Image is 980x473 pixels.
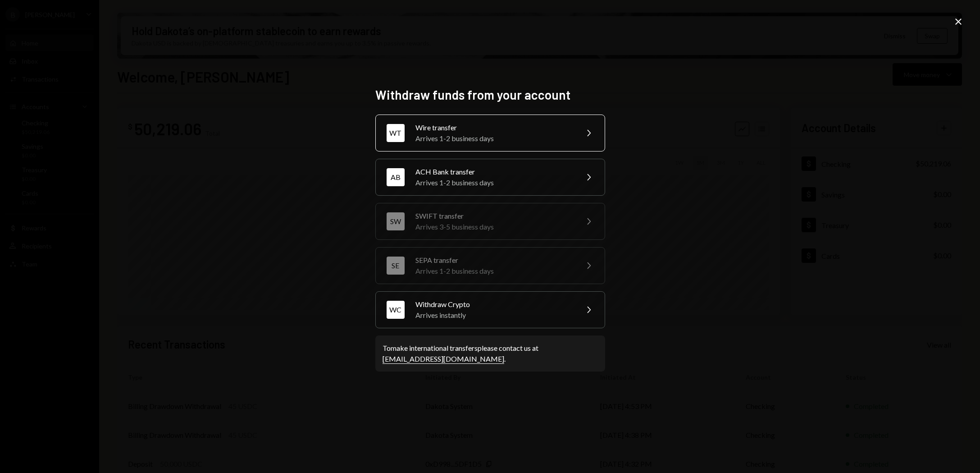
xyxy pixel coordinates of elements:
[415,211,572,221] div: SWIFT transfer
[415,266,572,276] div: Arrives 1-2 business days
[415,221,572,232] div: Arrives 3-5 business days
[375,159,605,196] button: ABACH Bank transferArrives 1-2 business days
[375,291,605,328] button: WCWithdraw CryptoArrives instantly
[383,354,504,364] a: [EMAIL_ADDRESS][DOMAIN_NAME]
[415,177,572,188] div: Arrives 1-2 business days
[415,133,572,144] div: Arrives 1-2 business days
[375,86,605,104] h2: Withdraw funds from your account
[415,310,572,321] div: Arrives instantly
[415,122,572,133] div: Wire transfer
[387,168,405,186] div: AB
[415,166,572,177] div: ACH Bank transfer
[375,115,605,152] button: WTWire transferArrives 1-2 business days
[415,255,572,266] div: SEPA transfer
[387,212,405,230] div: SW
[387,301,405,319] div: WC
[387,124,405,142] div: WT
[383,343,598,364] div: To make international transfers please contact us at .
[375,203,605,240] button: SWSWIFT transferArrives 3-5 business days
[415,299,572,310] div: Withdraw Crypto
[375,247,605,284] button: SESEPA transferArrives 1-2 business days
[387,257,405,275] div: SE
